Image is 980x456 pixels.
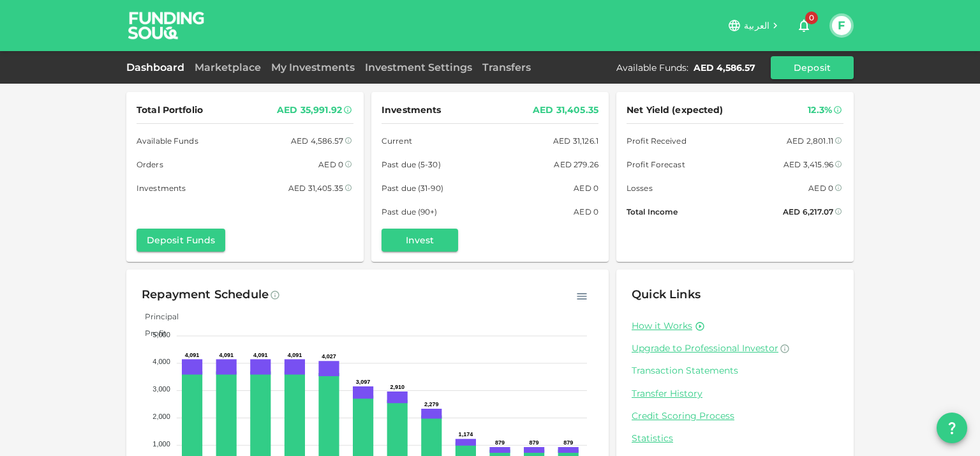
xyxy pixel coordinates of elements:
[137,229,225,252] button: Deposit Funds
[142,285,269,305] div: Repayment Schedule
[632,388,838,400] a: Transfer History
[277,102,342,118] div: AED 35,991.92
[832,16,851,35] button: F
[627,134,687,148] span: Profit Received
[152,413,170,420] tspan: 2,000
[266,61,360,73] a: My Investments
[632,365,838,377] a: Transaction Statements
[627,158,685,171] span: Profit Forecast
[632,342,838,354] a: Upgrade to Professional Investor
[694,61,755,74] div: AED 4,586.57
[135,328,167,338] span: Profit
[152,440,170,448] tspan: 1,000
[533,102,598,118] div: AED 31,405.35
[574,205,598,218] div: AED 0
[135,312,179,321] span: Principal
[126,61,189,73] a: Dashboard
[771,56,854,79] button: Deposit
[744,20,769,31] span: العربية
[152,331,170,338] tspan: 5,000
[627,102,724,118] span: Net Yield (expected)
[382,229,458,252] button: Invest
[382,134,412,148] span: Current
[382,158,441,171] span: Past due (5-30)
[152,358,170,365] tspan: 4,000
[382,102,441,118] span: Investments
[137,181,186,195] span: Investments
[616,61,688,74] div: Available Funds :
[632,432,838,445] a: Statistics
[382,205,438,218] span: Past due (90+)
[288,181,343,195] div: AED 31,405.35
[360,61,477,73] a: Investment Settings
[808,102,832,118] div: 12.3%
[553,134,598,148] div: AED 31,126.1
[805,11,818,24] span: 0
[554,158,598,171] div: AED 279.26
[574,181,598,195] div: AED 0
[318,158,343,171] div: AED 0
[382,181,443,195] span: Past due (31-90)
[632,287,701,301] span: Quick Links
[791,13,817,38] button: 0
[808,181,833,195] div: AED 0
[137,134,198,148] span: Available Funds
[627,181,653,195] span: Losses
[291,134,343,148] div: AED 4,586.57
[937,413,967,443] button: question
[189,61,266,73] a: Marketplace
[477,61,536,73] a: Transfers
[152,385,170,393] tspan: 3,000
[787,134,833,148] div: AED 2,801.11
[632,320,692,332] a: How it Works
[632,410,838,422] a: Credit Scoring Process
[137,158,163,171] span: Orders
[783,158,833,171] div: AED 3,415.96
[632,342,778,354] span: Upgrade to Professional Investor
[783,205,833,218] div: AED 6,217.07
[137,102,203,118] span: Total Portfolio
[627,205,678,218] span: Total Income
